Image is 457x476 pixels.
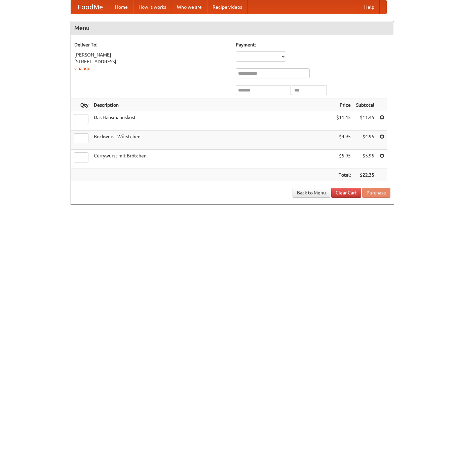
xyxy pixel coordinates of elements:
[353,131,377,150] td: $4.95
[353,111,377,131] td: $11.45
[334,150,353,169] td: $5.95
[91,131,334,150] td: Bockwurst Würstchen
[359,0,380,14] a: Help
[71,0,110,14] a: FoodMe
[91,150,334,169] td: Currywurst mit Brötchen
[353,99,377,111] th: Subtotal
[74,58,229,65] div: [STREET_ADDRESS]
[91,99,334,111] th: Description
[331,188,361,198] a: Clear Cart
[353,169,377,181] th: $22.35
[74,51,229,58] div: [PERSON_NAME]
[334,111,353,131] td: $11.45
[334,131,353,150] td: $4.95
[172,0,207,14] a: Who we are
[74,41,229,48] h5: Deliver To:
[334,99,353,111] th: Price
[110,0,133,14] a: Home
[74,66,90,71] a: Change
[207,0,247,14] a: Recipe videos
[362,188,390,198] button: Purchase
[353,150,377,169] td: $5.95
[334,169,353,181] th: Total:
[71,21,394,35] h4: Menu
[91,111,334,131] td: Das Hausmannskost
[133,0,172,14] a: How it works
[293,188,330,198] a: Back to Menu
[236,41,390,48] h5: Payment:
[71,99,91,111] th: Qty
